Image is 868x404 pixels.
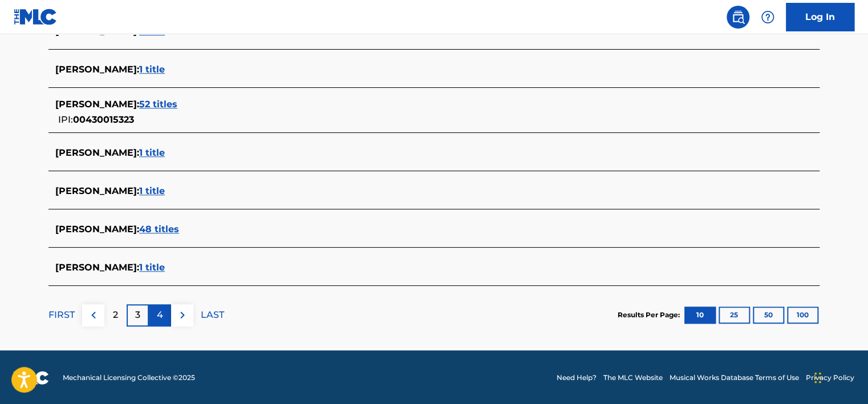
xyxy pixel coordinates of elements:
span: 1 title [139,262,165,273]
img: logo [14,371,49,385]
button: 50 [753,306,784,324]
div: Help [756,6,779,29]
span: 1 title [139,185,165,196]
img: search [731,10,745,24]
span: 00430015323 [73,114,134,125]
span: [PERSON_NAME] : [55,185,139,196]
div: টেনে আনুন [814,361,821,395]
span: Mechanical Licensing Collective © 2025 [63,373,195,383]
div: চ্যাট উইজেট [811,349,868,404]
p: 3 [135,308,140,322]
a: Log In [786,3,854,31]
span: 48 titles [139,224,179,235]
p: FIRST [48,308,75,322]
span: 52 titles [139,99,177,110]
p: Results Per Page: [618,310,683,320]
img: right [176,308,189,322]
img: MLC Logo [14,9,58,25]
span: [PERSON_NAME] : [55,147,139,158]
span: [PERSON_NAME] : [55,224,139,235]
span: [PERSON_NAME] : [55,99,139,110]
p: 4 [157,308,163,322]
a: Musical Works Database Terms of Use [670,373,799,383]
p: 2 [113,308,118,322]
a: The MLC Website [603,373,663,383]
span: IPI: [58,114,73,125]
a: Public Search [727,6,749,29]
img: left [87,308,100,322]
a: Privacy Policy [806,373,854,383]
iframe: Chat Widget [811,349,868,404]
a: Need Help? [557,373,597,383]
button: 100 [787,306,818,324]
span: [PERSON_NAME] : [55,64,139,75]
button: 25 [719,306,750,324]
span: 1 title [139,147,165,158]
span: 1 title [139,64,165,75]
span: [PERSON_NAME] : [55,262,139,273]
img: help [761,10,774,24]
p: LAST [201,308,224,322]
button: 10 [684,306,716,324]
